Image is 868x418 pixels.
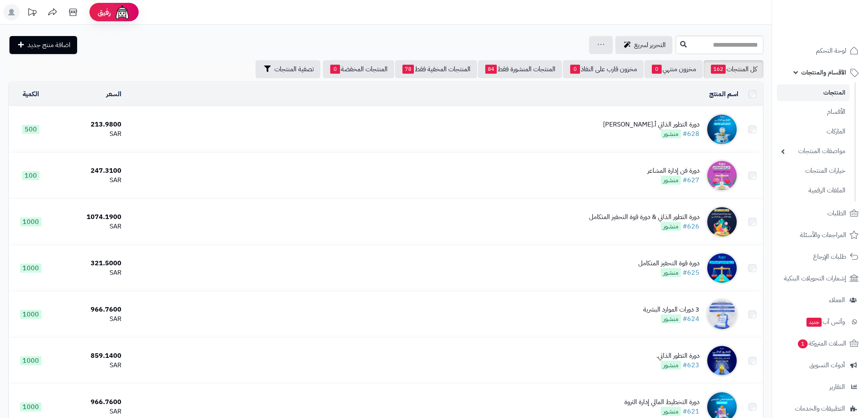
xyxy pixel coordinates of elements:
[644,60,703,78] a: مخزون منتهي0
[777,123,850,140] a: الماركات
[777,312,863,332] a: وآتس آبجديد
[777,247,863,267] a: طلبات الإرجاع
[683,221,699,231] a: #626
[777,355,863,375] a: أدوات التسويق
[806,318,822,327] span: جديد
[661,314,681,323] span: منشور
[485,65,497,74] span: 84
[570,65,580,74] span: 0
[683,129,699,139] a: #628
[829,294,845,306] span: العملاء
[777,182,850,199] a: الملفات الرقمية
[22,171,39,180] span: 100
[274,64,314,74] span: تصفية المنتجات
[806,316,845,328] span: وآتس آب
[709,89,738,99] a: اسم المنتج
[652,65,662,74] span: 0
[22,125,39,134] span: 500
[56,212,121,222] div: 1074.1900
[56,268,121,278] div: SAR
[777,269,863,288] a: إشعارات التحويلات البنكية
[683,407,699,416] a: #621
[816,45,846,56] span: لوحة التحكم
[256,60,320,78] button: تصفية المنتجات
[827,208,846,219] span: الطلبات
[706,344,738,377] img: دورة التطور الذاتي.
[777,377,863,397] a: التقارير
[56,222,121,231] div: SAR
[56,305,121,314] div: 966.7600
[683,268,699,278] a: #625
[795,403,845,414] span: التطبيقات والخدمات
[706,298,738,331] img: 3 دورات الموارد البشرية
[27,40,71,50] span: اضافة منتج جديد
[683,314,699,324] a: #624
[56,314,121,324] div: SAR
[638,259,699,268] div: دورة قوة التحفيز المتكامل
[478,60,562,78] a: المنتجات المنشورة فقط84
[777,103,850,121] a: الأقسام
[777,334,863,353] a: السلات المتروكة1
[801,67,846,78] span: الأقسام والمنتجات
[20,356,41,365] span: 1000
[20,310,41,319] span: 1000
[23,89,39,99] a: الكمية
[56,259,121,268] div: 321.5000
[777,84,850,101] a: المنتجات
[777,142,850,160] a: مواصفات المنتجات
[706,252,738,285] img: دورة قوة التحفيز المتكامل
[777,290,863,310] a: العملاء
[777,203,863,223] a: الطلبات
[683,360,699,370] a: #623
[809,359,845,371] span: أدوات التسويق
[829,381,845,393] span: التقارير
[813,251,846,262] span: طلبات الإرجاع
[711,65,726,74] span: 162
[777,225,863,245] a: المراجعات والأسئلة
[56,129,121,139] div: SAR
[589,212,699,222] div: دورة التطور الذاتي & دورة قوة التحفيز المتكامل
[9,36,77,54] a: اضافة منتج جديد
[56,176,121,185] div: SAR
[603,120,699,129] div: دورة التطور الذاتي أ.[PERSON_NAME]
[22,4,42,23] a: تحديثات المنصة
[20,217,41,226] span: 1000
[661,361,681,370] span: منشور
[615,36,672,54] a: التحرير لسريع
[56,120,121,129] div: 213.9800
[20,264,41,273] span: 1000
[563,60,644,78] a: مخزون قارب على النفاذ0
[98,7,111,17] span: رفيق
[402,65,414,74] span: 78
[777,41,863,61] a: لوحة التحكم
[800,229,846,241] span: المراجعات والأسئلة
[323,60,394,78] a: المنتجات المخفضة0
[114,4,130,20] img: ai-face.png
[56,351,121,361] div: 859.1400
[656,351,699,361] div: دورة التطور الذاتي.
[661,407,681,416] span: منشور
[106,89,121,99] a: السعر
[661,176,681,185] span: منشور
[56,361,121,370] div: SAR
[643,305,699,314] div: 3 دورات الموارد البشرية
[624,398,699,407] div: دورة التخطيط المالي إدارة الثروة
[647,166,699,176] div: دورة فن إدارة المشاعر
[661,129,681,138] span: منشور
[784,273,846,284] span: إشعارات التحويلات البنكية
[395,60,477,78] a: المنتجات المخفية فقط78
[56,407,121,416] div: SAR
[661,268,681,277] span: منشور
[706,159,738,192] img: دورة فن إدارة المشاعر
[20,402,41,411] span: 1000
[812,22,860,39] img: logo-2.png
[634,40,666,50] span: التحرير لسريع
[56,398,121,407] div: 966.7600
[798,339,808,348] span: 1
[704,60,763,78] a: كل المنتجات162
[706,206,738,238] img: دورة التطور الذاتي & دورة قوة التحفيز المتكامل
[706,113,738,146] img: دورة التطور الذاتي أ.فهد بن مسلم
[797,338,846,349] span: السلات المتروكة
[661,222,681,231] span: منشور
[56,166,121,176] div: 247.3100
